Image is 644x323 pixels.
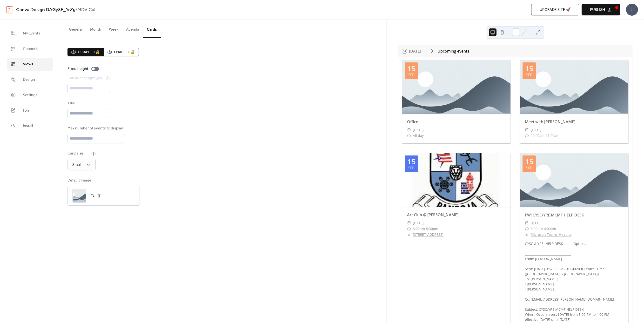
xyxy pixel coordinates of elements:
[7,88,53,101] a: Settings
[525,65,533,72] div: 15
[7,104,53,117] a: Form
[7,27,53,40] a: My Events
[531,220,542,226] span: [DATE]
[590,7,605,13] span: Publish
[402,212,510,218] div: Art Club @ [PERSON_NAME]
[407,127,411,133] div: ​
[413,127,424,133] span: [DATE]
[7,73,53,86] a: Design
[407,158,416,165] div: 15
[75,5,77,14] b: /
[525,226,529,232] div: ​
[7,42,53,55] a: Connect
[525,232,529,237] div: ​
[413,232,443,237] a: [STREET_ADDRESS]
[67,151,90,156] div: Card size
[407,65,416,72] div: 15
[67,178,139,183] div: Default Image
[540,7,571,13] span: Upgrade site 🚀
[413,220,424,226] span: [DATE]
[23,46,38,52] span: Connect
[143,20,161,38] button: Cards
[67,66,88,72] div: Fixed height
[544,133,546,139] span: -
[525,220,529,226] div: ​
[531,226,543,232] span: 3:00pm
[408,73,414,77] div: Sep
[531,133,544,139] span: 10:00am
[413,133,424,139] span: All day
[407,133,411,139] div: ​
[407,232,411,237] div: ​
[23,123,33,129] span: Install
[531,127,542,133] span: [DATE]
[23,31,40,36] span: My Events
[23,92,37,98] span: Settings
[16,5,75,14] a: Canva Design DAGy8F_YrZg
[437,48,469,54] div: Upcoming events
[525,127,529,133] div: ​
[520,212,628,218] div: FW: CYSC/YRE MCMF HELP DESK
[65,20,86,37] button: General
[525,158,533,165] div: 15
[72,161,81,168] span: Small
[531,4,579,15] button: Upgrade site 🚀
[426,226,438,232] span: 5:30pm
[407,226,411,232] div: ​
[413,226,425,232] span: 3:00pm
[402,119,510,125] div: Office
[7,119,53,132] a: Install
[7,58,53,71] a: Views
[531,232,572,237] a: Microsoft Teams Meeting
[425,226,426,232] span: -
[582,4,620,15] button: Publish
[86,20,105,37] button: Month
[23,108,32,114] span: Form
[23,77,35,83] span: Design
[407,220,411,226] div: ​
[67,101,109,106] div: Title
[626,4,638,16] div: U
[23,61,33,67] span: Views
[526,73,532,77] div: Sep
[408,166,414,170] div: Sep
[543,226,544,232] span: -
[122,20,143,37] button: Agenda
[77,5,95,14] b: MDV Cal
[520,119,628,125] div: Meet with [PERSON_NAME]
[6,6,13,13] img: logo
[525,133,529,139] div: ​
[544,226,556,232] span: 4:00pm
[73,189,86,202] div: ;
[526,166,532,170] div: Sep
[105,20,122,37] button: Week
[67,126,123,131] div: Max number of events to display
[546,133,559,139] span: 11:00am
